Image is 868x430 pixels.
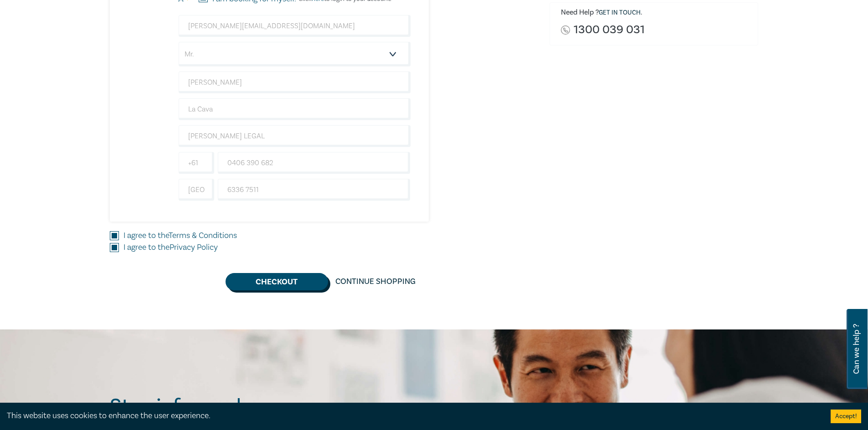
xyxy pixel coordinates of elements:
span: Can we help ? [852,314,861,384]
label: I agree to the [123,230,237,242]
input: Mobile* [218,152,411,174]
h6: Need Help ? . [561,8,751,17]
h2: Stay informed. [110,395,325,418]
a: 1300 039 031 [574,24,645,36]
a: Privacy Policy [169,242,218,253]
input: +61 [179,152,214,174]
input: Attendee Email* [179,15,411,37]
label: I agree to the [123,242,218,253]
a: Terms & Conditions [169,230,237,241]
input: +61 [179,179,214,201]
input: Company [179,125,411,147]
input: First Name* [179,71,411,93]
button: Checkout [226,273,328,290]
a: Get in touch [599,9,641,17]
input: Phone [218,179,411,201]
a: Continue Shopping [328,273,423,290]
div: This website uses cookies to enhance the user experience. [7,410,817,422]
input: Last Name* [179,98,411,120]
button: Accept cookies [831,410,861,423]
